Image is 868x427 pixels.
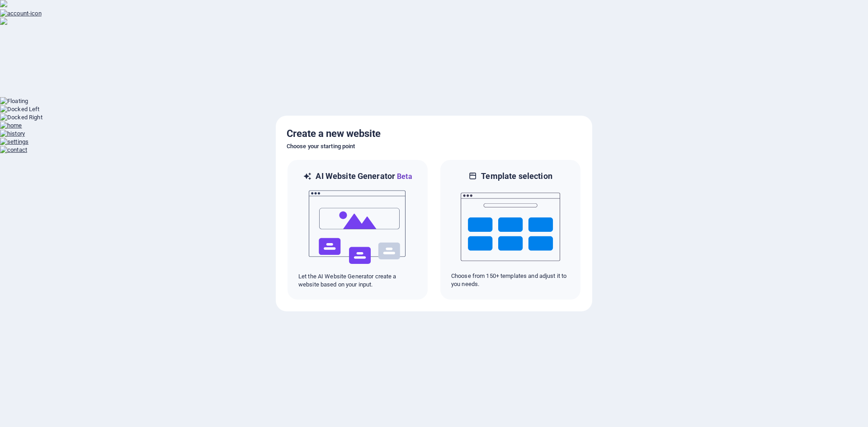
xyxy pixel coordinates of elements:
p: Let the AI Website Generator create a website based on your input. [298,272,417,289]
div: AI Website GeneratorBetaaiLet the AI Website Generator create a website based on your input. [287,159,429,300]
h6: Template selection [481,171,552,182]
span: Beta [395,172,412,181]
div: Template selectionChoose from 150+ templates and adjust it to you needs. [439,159,581,300]
p: Choose from 150+ templates and adjust it to you needs. [451,272,570,288]
h6: Choose your starting point [287,141,581,152]
img: ai [308,182,407,272]
h5: Create a new website [287,127,581,141]
h6: AI Website Generator [316,171,412,182]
